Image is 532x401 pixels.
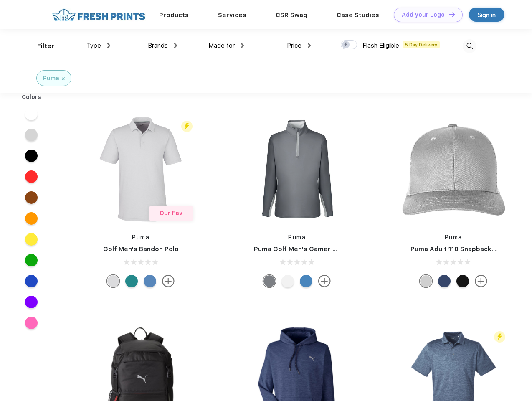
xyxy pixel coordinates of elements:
div: Colors [15,93,48,102]
a: Sign in [469,8,504,22]
div: Bright Cobalt [300,275,312,287]
span: 5 Day Delivery [403,41,440,48]
a: Golf Men's Bandon Polo [103,245,179,253]
div: Quarry Brt Whit [420,275,432,287]
img: DT [449,12,455,17]
div: Peacoat with Qut Shd [438,275,451,287]
span: Type [86,42,101,49]
div: Lake Blue [144,275,156,287]
a: Puma Golf Men's Gamer Golf Quarter-Zip [254,245,386,253]
span: Brands [148,42,168,49]
img: more.svg [475,275,487,287]
span: Made for [208,42,235,49]
img: dropdown.png [308,43,311,48]
span: Flash Eligible [362,42,399,49]
a: Puma [445,234,462,241]
a: CSR Swag [276,11,307,19]
span: Our Fav [160,210,182,216]
div: Add your Logo [402,11,445,18]
img: func=resize&h=266 [398,114,509,225]
img: desktop_search.svg [463,39,476,53]
a: Puma [132,234,149,241]
img: more.svg [318,275,331,287]
div: High Rise [107,275,119,287]
a: Products [159,11,189,19]
div: Bright White [281,275,294,287]
img: func=resize&h=266 [241,114,352,225]
span: Price [287,42,301,49]
img: flash_active_toggle.svg [494,331,505,343]
div: Green Lagoon [125,275,138,287]
div: Filter [37,41,54,51]
a: Puma [288,234,306,241]
div: Sign in [478,10,496,20]
img: dropdown.png [174,43,177,48]
img: dropdown.png [241,43,244,48]
img: filter_cancel.svg [62,77,65,80]
img: dropdown.png [107,43,110,48]
div: Quiet Shade [263,275,276,287]
img: more.svg [162,275,175,287]
a: Services [218,11,246,19]
img: func=resize&h=266 [85,114,196,225]
div: Puma [43,74,59,83]
img: flash_active_toggle.svg [181,121,193,132]
img: fo%20logo%202.webp [50,8,148,22]
div: Pma Blk with Pma Blk [456,275,469,287]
